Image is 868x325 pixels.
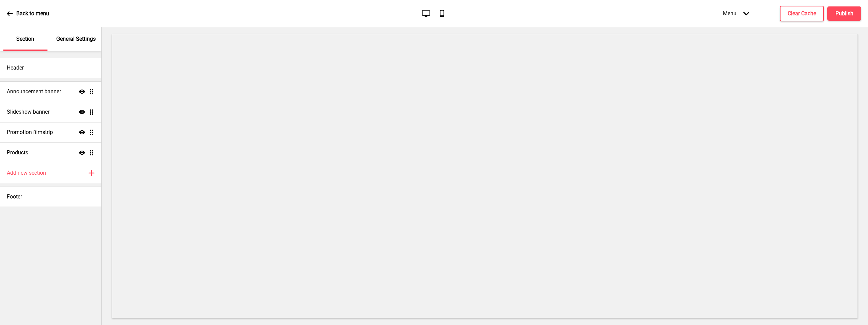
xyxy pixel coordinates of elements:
button: Publish [827,6,861,21]
h4: Footer [7,193,22,200]
button: Clear Cache [780,6,824,21]
div: Menu [716,3,756,23]
a: Back to menu [7,4,49,23]
h4: Add new section [7,169,46,177]
p: Section [16,35,34,43]
h4: Slideshow banner [7,108,50,116]
p: General Settings [56,35,96,43]
h4: Announcement banner [7,88,61,95]
h4: Publish [835,10,853,17]
h4: Clear Cache [788,10,816,17]
h4: Header [7,64,24,72]
h4: Products [7,149,28,156]
p: Back to menu [16,10,49,17]
h4: Promotion filmstrip [7,129,53,136]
